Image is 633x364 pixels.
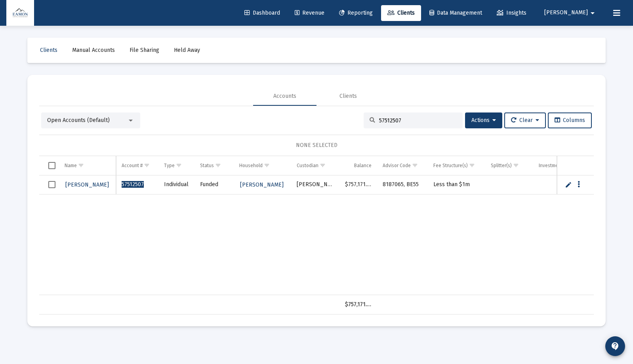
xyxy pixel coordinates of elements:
div: Investment Model [539,162,577,169]
img: Dashboard [12,5,28,21]
span: File Sharing [130,47,159,53]
td: [PERSON_NAME] [291,175,339,194]
div: Status [200,162,214,169]
td: Column Status [194,156,234,175]
td: Column Household [234,156,291,175]
div: Balance [354,162,372,169]
td: Individual [158,175,195,194]
div: Splitter(s) [491,162,512,169]
span: Show filter options for column 'Fee Structure(s)' [469,162,475,168]
span: Clients [387,10,415,16]
div: $757,171.93 [345,301,372,309]
td: Column Balance [339,156,377,175]
td: Column Investment Model [533,156,596,175]
button: Clear [504,112,546,128]
div: NONE SELECTED [46,141,587,149]
span: Manual Accounts [72,47,115,53]
div: Fee Structure(s) [433,162,468,169]
td: 8187065, BE55 [377,175,428,194]
button: [PERSON_NAME] [535,5,607,21]
td: Column Custodian [291,156,339,175]
a: Revenue [288,5,331,21]
span: Clients [40,47,57,53]
span: Show filter options for column 'Custodian' [320,162,326,168]
a: Dashboard [238,5,286,21]
div: Advisor Code [383,162,411,169]
a: Edit [565,181,572,188]
span: Show filter options for column 'Type' [176,162,182,168]
div: Household [239,162,263,169]
span: [PERSON_NAME] [544,10,588,16]
a: File Sharing [123,42,166,58]
span: Columns [555,117,585,124]
span: Show filter options for column 'Name' [78,162,84,168]
span: Reporting [339,10,373,16]
span: [PERSON_NAME] [240,181,284,188]
span: Show filter options for column 'Household' [264,162,270,168]
a: Manual Accounts [66,42,121,58]
mat-icon: contact_support [610,341,620,351]
a: Clients [381,5,421,21]
div: Account # [122,162,143,169]
div: Type [164,162,175,169]
span: Show filter options for column 'Account #' [144,162,150,168]
span: Held Away [174,47,200,53]
td: Column Fee Structure(s) [428,156,485,175]
span: [PERSON_NAME] [65,181,109,188]
span: Revenue [295,10,324,16]
div: Name [65,162,77,169]
td: $757,171.93 [339,175,377,194]
td: Column Name [59,156,116,175]
span: Clear [511,117,539,124]
span: 57512507 [122,181,144,188]
div: Select row [48,181,55,188]
span: Show filter options for column 'Status' [215,162,221,168]
div: Data grid [39,156,594,314]
span: Open Accounts (Default) [47,117,110,124]
span: Show filter options for column 'Advisor Code' [412,162,418,168]
td: Less than $1m [428,175,485,194]
span: Dashboard [244,10,280,16]
a: Reporting [333,5,379,21]
span: Insights [497,10,526,16]
a: Data Management [423,5,488,21]
input: Search [379,117,457,124]
span: Data Management [429,10,482,16]
div: Clients [339,92,357,100]
td: Column Advisor Code [377,156,428,175]
span: Actions [471,117,496,124]
a: [PERSON_NAME] [239,179,284,191]
td: Column Type [158,156,195,175]
div: Funded [200,181,228,189]
div: Select all [48,162,55,169]
a: Held Away [168,42,206,58]
a: Insights [490,5,533,21]
span: Show filter options for column 'Splitter(s)' [513,162,519,168]
td: Column Account # [116,156,158,175]
button: Columns [548,112,592,128]
a: Clients [34,42,64,58]
td: Column Splitter(s) [485,156,534,175]
div: Custodian [297,162,318,169]
button: Actions [465,112,502,128]
a: [PERSON_NAME] [65,179,110,191]
div: Accounts [273,92,296,100]
mat-icon: arrow_drop_down [588,5,597,21]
